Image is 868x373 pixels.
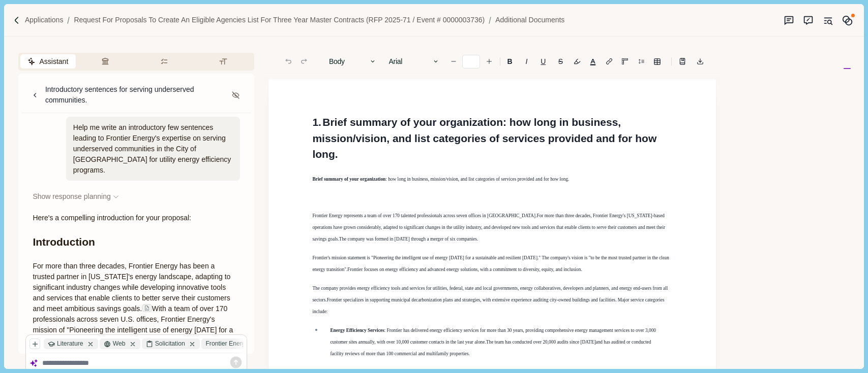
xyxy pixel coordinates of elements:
[33,234,240,250] h1: Introduction
[25,15,64,25] a: Applications
[33,262,232,313] span: For more than three decades, Frontier Energy has been a trusted partner in [US_STATE]'s energy la...
[330,328,657,345] span: , providing comprehensive energy management services to over 3,000 customer sites annually, with ...
[330,328,384,333] span: Energy Efficiency Services
[693,54,707,69] button: Export to docx
[535,54,551,69] button: U
[482,54,496,69] button: Increase font size
[312,177,385,182] span: Brief summary of your organization
[45,84,228,106] div: Introductory sentences for serving underserved communities.
[63,16,74,25] img: Forward slash icon
[502,54,518,69] button: B
[142,338,200,349] div: Solicitation
[675,54,690,69] button: Line height
[297,54,311,69] button: Redo
[39,56,68,67] span: Assistant
[485,16,495,25] img: Forward slash icon
[384,328,523,333] span: : Frontier has delivered energy efficiency services for more than 30 years
[44,338,98,349] div: Literature
[33,213,240,223] p: Here's a compelling introduction for your proposal:
[634,54,648,69] button: Line height
[495,15,564,25] a: Additional Documents
[526,58,528,65] i: I
[201,338,282,349] div: Frontier Energy...P.pdf
[330,340,652,356] span: and has audited or conducted facility reviews of more than 100 commercial and multifamily propert...
[12,16,21,25] img: Forward slash icon
[321,116,503,128] strong: Brief summary of your organization
[541,58,546,65] u: U
[558,58,563,65] s: S
[312,213,536,218] span: Frontier Energy represents a team of over 170 talented professionals across seven offices in [GEO...
[312,255,670,272] span: Frontier's mission statement is "Pioneering the intelligent use of energy [DATE] for a sustainabl...
[347,267,582,272] span: Frontier focuses on energy efficiency and advanced energy solutions, with a commitment to diversi...
[383,54,444,69] button: Arial
[74,15,485,25] a: Request for Proposals to Create an Eligible Agencies List for Three Year Master Contracts (RFP 20...
[312,114,672,162] h1: 1. : how long in business, mission/vision, and list categories of services provided and for how l...
[385,177,569,182] span: : how long in business, mission/vision, and list categories of services provided and for how long.
[33,304,235,355] span: With a team of over 170 professionals across seven U.S. offices, Frontier Energy's mission of "Pi...
[618,54,632,69] button: Adjust margins
[281,54,295,69] button: Undo
[446,54,461,69] button: Decrease font size
[519,54,533,69] button: I
[553,54,568,69] button: S
[324,54,382,69] button: Body
[486,340,596,345] span: The team has conducted over 20,000 audits since [DATE]
[312,213,666,242] span: For more than three decades, Frontier Energy's [US_STATE]-based operations have grown considerabl...
[100,338,140,349] div: Web
[312,286,669,302] span: The company provides energy efficiency tools and services for utilities, federal, state and local...
[602,54,616,69] button: Line height
[339,236,478,242] span: The company was formed in [DATE] through a merger of six companies.
[507,58,513,65] b: B
[312,297,666,314] span: Frontier specializes in supporting municipal decarbonization plans and strategies, with extensive...
[66,117,241,181] div: Help me write an introductory few sentences leading to Frontier Energy's expertise on serving und...
[33,191,110,202] span: Show response planning
[650,54,664,69] button: Line height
